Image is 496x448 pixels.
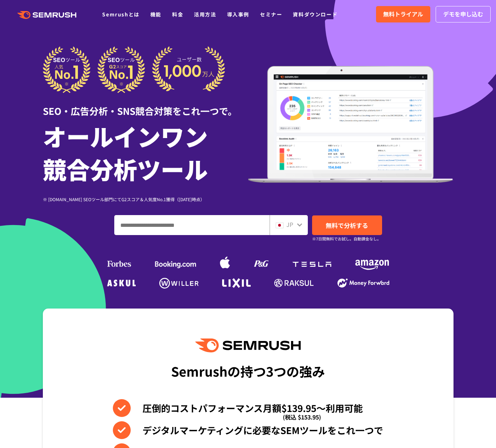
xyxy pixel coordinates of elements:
a: 資料ダウンロード [293,11,337,18]
a: 機能 [150,11,161,18]
input: ドメイン、キーワードまたはURLを入力してください [115,215,269,235]
span: 無料で分析する [326,221,368,230]
span: 無料トライアル [383,10,423,19]
a: 無料で分析する [312,215,382,235]
a: Semrushとは [102,11,139,18]
a: 料金 [172,11,183,18]
a: デモを申し込む [436,6,491,22]
small: ※7日間無料でお試し。自動課金なし。 [312,235,381,242]
a: セミナー [260,11,282,18]
a: 導入事例 [227,11,249,18]
li: 圧倒的コストパフォーマンス月額$139.95〜利用可能 [113,399,383,417]
span: (税込 $153.95) [283,408,321,426]
div: Semrushの持つ3つの強み [171,358,325,384]
a: 無料トライアル [376,6,430,22]
div: ※ [DOMAIN_NAME] SEOツール部門にてG2スコア＆人気度No.1獲得（[DATE]時点） [43,196,248,203]
span: デモを申し込む [443,10,483,19]
h1: オールインワン 競合分析ツール [43,119,248,185]
li: デジタルマーケティングに必要なSEMツールをこれ一つで [113,421,383,439]
div: SEO・広告分析・SNS競合対策をこれ一つで。 [43,93,248,118]
span: JP [286,220,293,229]
img: Semrush [195,338,300,352]
a: 活用方法 [194,11,216,18]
